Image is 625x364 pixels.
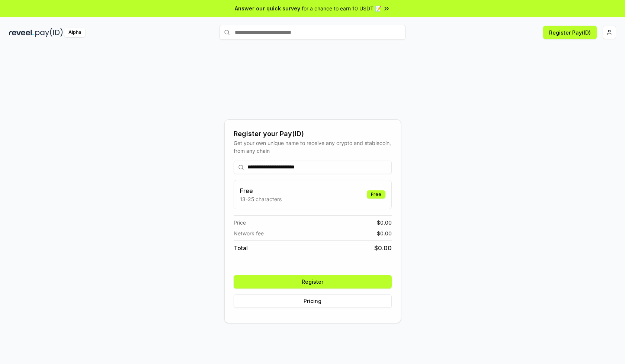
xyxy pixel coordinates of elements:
div: Register your Pay(ID) [234,129,392,139]
button: Register [234,275,392,289]
button: Pricing [234,294,392,308]
span: $ 0.00 [377,219,392,226]
img: reveel_dark [9,28,34,37]
img: pay_id [35,28,63,37]
span: Answer our quick survey [235,4,300,12]
span: $ 0.00 [374,244,392,252]
span: Network fee [234,229,264,237]
span: for a chance to earn 10 USDT 📝 [302,4,381,12]
div: Alpha [64,28,85,37]
p: 13-25 characters [240,195,282,203]
button: Register Pay(ID) [543,26,597,39]
span: $ 0.00 [377,229,392,237]
span: Price [234,219,246,226]
div: Get your own unique name to receive any crypto and stablecoin, from any chain [234,139,392,155]
div: Free [367,190,385,199]
span: Total [234,244,248,252]
h3: Free [240,186,282,195]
